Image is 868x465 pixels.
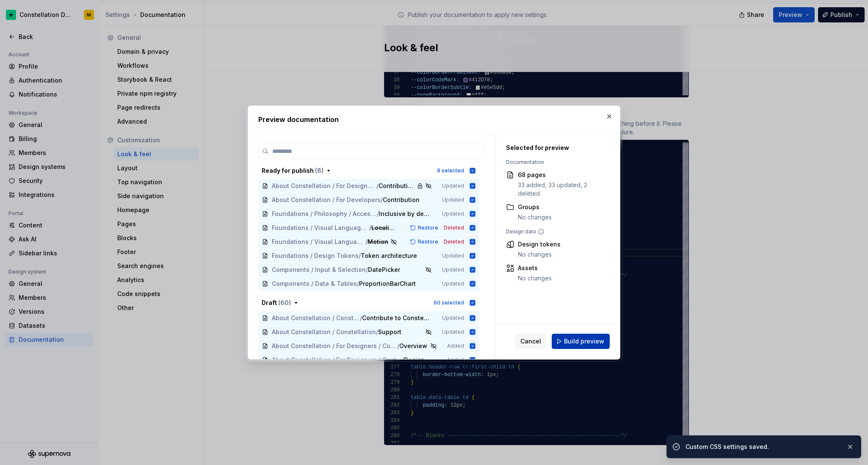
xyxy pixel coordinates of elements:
[518,213,552,221] div: No changes
[564,337,604,346] span: Build preview
[381,196,383,204] span: /
[368,238,388,246] span: Motion
[442,315,464,321] span: Updated
[518,203,552,211] div: Groups
[272,266,366,274] span: Components / Input & Selection
[366,266,368,274] span: /
[272,342,397,350] span: About Constellation / For Designers / Contribution
[258,296,479,310] button: Draft (60)60 selected
[434,299,464,306] div: 60 selected
[418,238,438,245] span: Restore
[444,224,464,231] span: Deleted
[442,197,464,203] span: Updated
[272,314,360,322] span: About Constellation / Constellation
[365,238,368,246] span: /
[447,357,464,363] span: Added
[442,210,464,217] span: Updated
[506,144,600,152] div: Selected for preview
[357,280,359,288] span: /
[506,228,600,235] div: Design data
[518,250,561,259] div: No changes
[368,266,400,274] span: DatePicker
[362,314,430,322] span: Contribute to Constellation
[518,264,552,272] div: Assets
[272,210,377,218] span: Foundations / Philosophy / Accessibility
[272,252,359,260] span: Foundations / Design Tokens
[404,356,435,364] span: Design Tips
[383,196,420,204] span: Contribution
[506,159,600,166] div: Documentation
[379,210,430,218] span: Inclusive by design
[272,224,369,232] span: Foundations / Visual Language / Product Visuals
[360,314,362,322] span: /
[518,274,552,282] div: No changes
[258,164,479,177] button: Ready for publish (8)8 selected
[447,343,464,349] span: Added
[442,183,464,189] span: Updated
[520,337,541,346] span: Cancel
[376,328,378,336] span: /
[418,224,438,231] span: Restore
[397,342,399,350] span: /
[379,182,415,190] span: Contribution
[402,356,404,364] span: /
[515,334,547,349] button: Cancel
[518,171,600,179] div: 68 pages
[359,280,416,288] span: ProportionBarChart
[272,196,381,204] span: About Constellation / For Developers
[518,181,600,198] div: 33 added, 33 updated, 2 deleted
[376,182,379,190] span: /
[315,167,323,174] span: ( 8 )
[262,299,291,307] div: Draft
[686,443,840,451] div: Custom CSS settings saved.
[442,252,464,259] span: Updated
[272,238,365,246] span: Foundations / Visual Language / Product Visuals
[361,252,417,260] span: Token architecture
[272,182,376,190] span: About Constellation / For Designers
[442,329,464,335] span: Updated
[262,166,323,175] div: Ready for publish
[359,252,361,260] span: /
[437,167,464,174] div: 8 selected
[278,299,291,306] span: ( 60 )
[407,224,442,232] button: Restore
[258,114,610,125] h2: Preview documentation
[371,224,396,232] span: Localization
[369,224,371,232] span: /
[272,280,357,288] span: Components / Data & Tables
[378,328,401,336] span: Support
[518,240,561,249] div: Design tokens
[444,238,464,245] span: Deleted
[442,280,464,287] span: Updated
[272,328,376,336] span: About Constellation / Constellation
[272,356,402,364] span: About Constellation / For Designers / Contribution
[442,266,464,273] span: Updated
[407,238,442,246] button: Restore
[377,210,379,218] span: /
[399,342,427,350] span: Overview
[552,334,610,349] button: Build preview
